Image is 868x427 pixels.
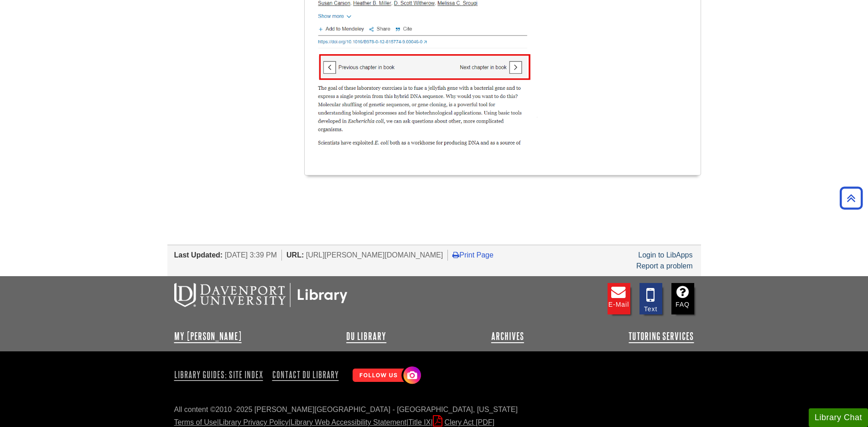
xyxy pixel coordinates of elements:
[638,251,692,259] a: Login to LibApps
[809,408,868,427] button: Library Chat
[286,251,304,259] span: URL:
[219,418,289,426] a: Library Privacy Policy
[346,331,386,342] a: DU Library
[225,251,277,259] span: [DATE] 3:39 PM
[306,251,443,259] span: [URL][PERSON_NAME][DOMAIN_NAME]
[408,418,431,426] a: Title IX
[174,283,348,307] img: DU Libraries
[174,251,223,259] span: Last Updated:
[291,418,406,426] a: Library Web Accessibility Statement
[433,418,494,426] a: Clery Act
[671,283,694,314] a: FAQ
[608,283,630,314] a: E-mail
[636,262,693,270] a: Report a problem
[174,331,242,342] a: My [PERSON_NAME]
[348,363,423,389] img: Follow Us! Instagram
[837,192,866,204] a: Back to Top
[174,367,267,382] a: Library Guides: Site Index
[629,331,694,342] a: Tutoring Services
[452,251,494,259] a: Print Page
[174,418,217,426] a: Terms of Use
[491,331,524,342] a: Archives
[269,367,343,382] a: Contact DU Library
[639,283,662,314] a: Text
[452,251,459,258] i: Print Page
